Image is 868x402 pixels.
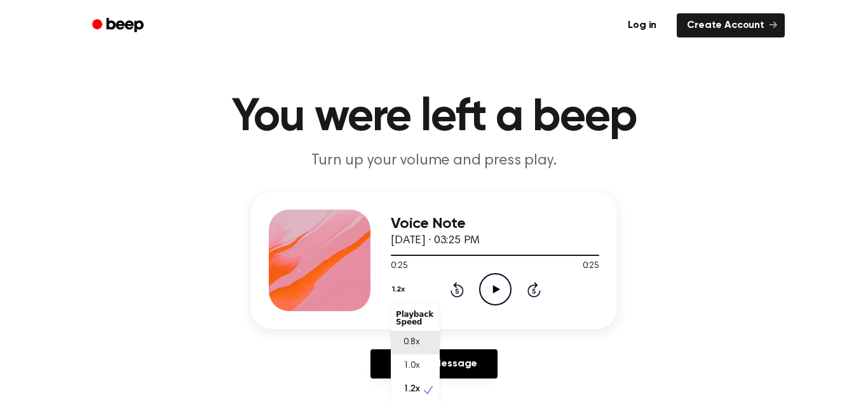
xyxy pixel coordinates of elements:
[403,336,419,349] span: 0.8x
[403,359,419,373] span: 1.0x
[391,279,409,300] button: 1.2x
[403,383,419,396] span: 1.2x
[391,305,440,331] div: Playback Speed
